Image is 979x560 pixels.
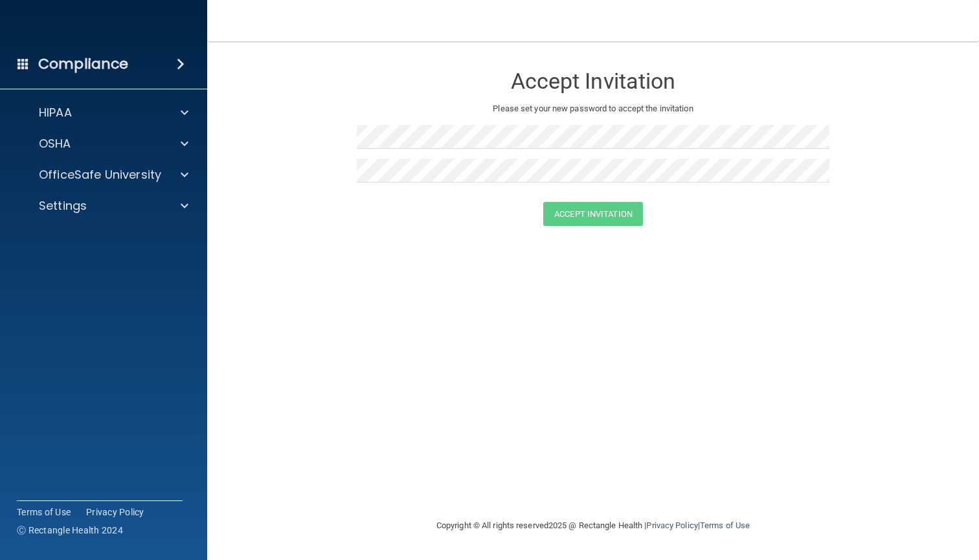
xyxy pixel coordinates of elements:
h3: Accept Invitation [357,69,829,93]
a: Privacy Policy [86,506,144,519]
a: Terms of Use [17,506,71,519]
a: HIPAA [16,105,188,120]
a: OfficeSafe University [16,167,188,183]
div: Copyright © All rights reserved 2025 @ Rectangle Health | | [357,505,829,546]
p: OfficeSafe University [39,167,161,183]
a: OSHA [16,136,188,151]
p: OSHA [39,136,71,151]
img: PMB logo [16,14,192,39]
p: Settings [39,198,87,214]
a: Privacy Policy [646,521,697,530]
a: Settings [16,198,188,214]
h4: Compliance [38,55,128,73]
p: Please set your new password to accept the invitation [366,101,820,117]
button: Accept Invitation [543,202,643,226]
span: Ⓒ Rectangle Health 2024 [17,524,123,537]
p: HIPAA [39,105,72,120]
a: Terms of Use [700,521,750,530]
